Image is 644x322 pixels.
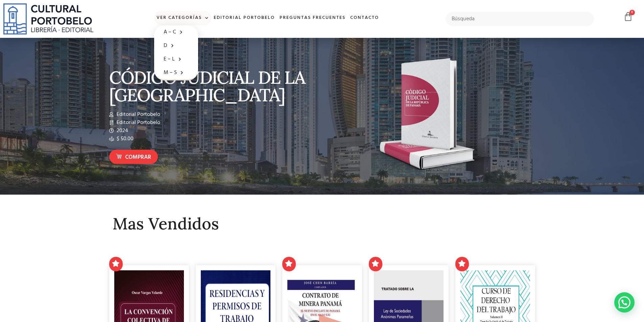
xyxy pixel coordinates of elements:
a: E – L [154,52,198,66]
span: Comprar [125,153,151,162]
a: A – C [154,25,198,39]
a: Preguntas frecuentes [277,11,348,25]
a: M – S [154,66,198,79]
a: Comprar [109,150,158,164]
input: Búsqueda [446,12,594,26]
a: Editorial Portobelo [211,11,277,25]
div: WhatsApp contact [614,292,635,313]
span: 2024 [115,127,128,135]
a: Contacto [348,11,381,25]
span: Editorial Portobelo [115,119,160,127]
h2: Mas Vendidos [113,215,532,233]
p: CÓDIGO JUDICIAL DE LA [GEOGRAPHIC_DATA] [109,69,319,104]
a: 0 [623,12,633,22]
span: 0 [629,10,635,15]
span: $ 50.00 [115,135,134,143]
a: D [154,39,198,52]
span: Editorial Portobelo [115,110,160,119]
ul: Ver Categorías [154,25,198,80]
a: Ver Categorías [154,11,211,25]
